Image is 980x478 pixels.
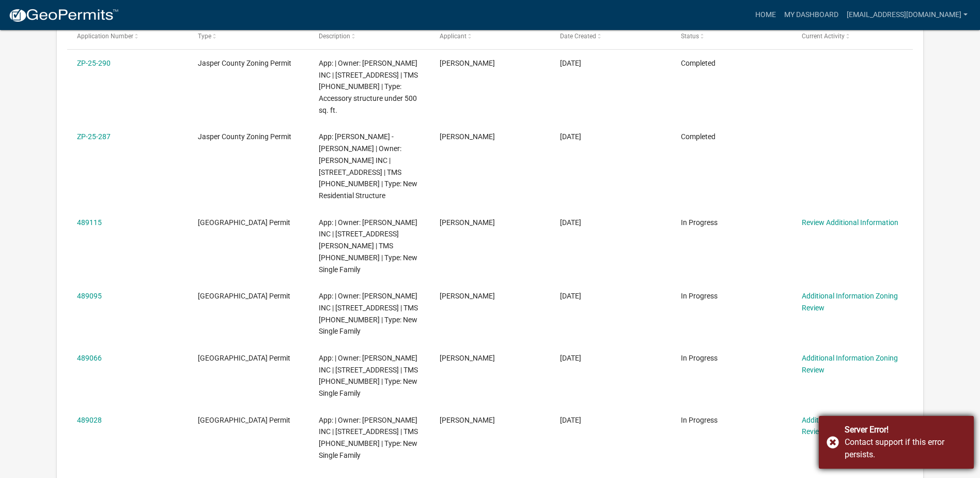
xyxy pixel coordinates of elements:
[77,292,102,300] a: 489095
[560,218,581,227] span: 10/07/2025
[77,354,102,362] a: 489066
[198,416,290,424] span: Jasper County Building Permit
[560,132,581,141] span: 10/08/2025
[440,292,495,300] span: Lisa Johnston
[440,33,466,40] span: Applicant
[802,354,898,374] a: Additional Information Zoning Review
[319,292,418,335] span: App: | Owner: D R HORTON INC | 8 CASTLE HILL Dr | TMS 091-02-00-165 | Type: New Single Family
[671,24,792,49] datatable-header-cell: Status
[198,33,211,40] span: Type
[319,354,418,397] span: App: | Owner: D R HORTON INC | 94 CASTLE HILL Dr | TMS 091-02-00-168 | Type: New Single Family
[319,218,417,274] span: App: | Owner: D R HORTON INC | 186 CASTLE HILL Rd | TMS 091-02-00-173 | Type: New Single Family
[440,354,495,362] span: Lisa Johnston
[440,59,495,67] span: Lisa Johnston
[198,354,290,362] span: Jasper County Building Permit
[198,132,291,141] span: Jasper County Zoning Permit
[560,292,581,300] span: 10/07/2025
[560,416,581,424] span: 10/07/2025
[845,436,966,461] div: Contact support if this error persists.
[309,24,430,49] datatable-header-cell: Description
[681,354,718,362] span: In Progress
[319,132,417,200] span: App: DR. Horton - Lisa Johnston | Owner: D R HORTON INC | 824 CASTLE HILL Dr | TMS 091-02-00-137 ...
[188,24,309,49] datatable-header-cell: Type
[802,218,898,227] a: Review Additional Information
[198,292,290,300] span: Jasper County Building Permit
[681,132,715,141] span: Completed
[792,24,913,49] datatable-header-cell: Current Activity
[681,218,718,227] span: In Progress
[802,416,898,436] a: Additional Information Zoning Review
[560,33,596,40] span: Date Created
[77,33,133,40] span: Application Number
[681,292,718,300] span: In Progress
[319,33,350,40] span: Description
[77,132,111,141] a: ZP-25-287
[843,5,972,25] a: [EMAIL_ADDRESS][DOMAIN_NAME]
[802,292,898,312] a: Additional Information Zoning Review
[77,416,102,424] a: 489028
[77,59,111,67] a: ZP-25-290
[440,218,495,227] span: Lisa Johnston
[319,416,418,459] span: App: | Owner: D R HORTON INC | 240 CASTLE HILL Dr | TMS 091-02-00-177 | Type: New Single Family
[319,59,418,114] span: App: | Owner: D R HORTON INC | 824 CASTLE HILL Dr | TMS 091-02-00-137 | Type: Accessory structure...
[681,59,715,67] span: Completed
[780,5,843,25] a: My Dashboard
[681,416,718,424] span: In Progress
[560,354,581,362] span: 10/07/2025
[560,59,581,67] span: 10/08/2025
[550,24,671,49] datatable-header-cell: Date Created
[77,218,102,227] a: 489115
[67,24,188,49] datatable-header-cell: Application Number
[440,416,495,424] span: Lisa Johnston
[440,132,495,141] span: Lisa Johnston
[198,59,291,67] span: Jasper County Zoning Permit
[751,5,780,25] a: Home
[845,424,966,436] div: Server Error!
[802,33,845,40] span: Current Activity
[681,33,699,40] span: Status
[429,24,550,49] datatable-header-cell: Applicant
[198,218,290,227] span: Jasper County Building Permit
